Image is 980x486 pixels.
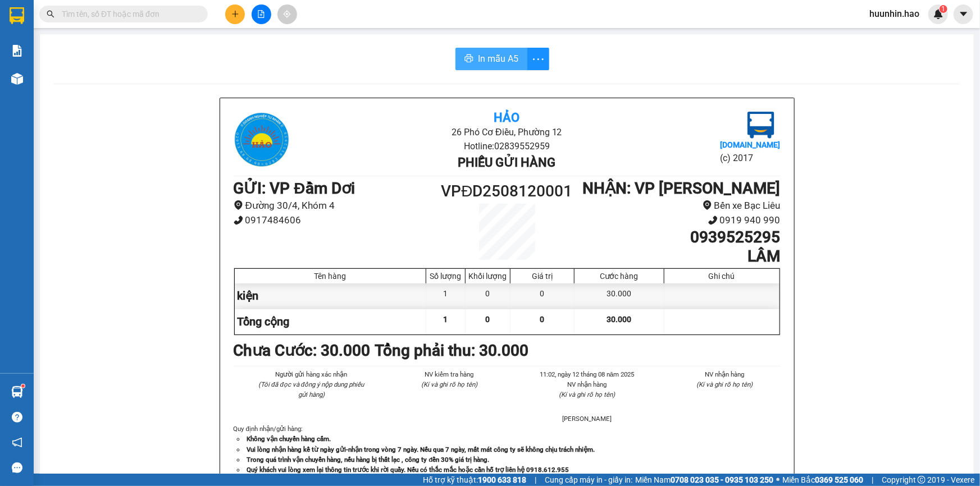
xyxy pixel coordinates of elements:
[252,4,271,24] button: file-add
[258,380,364,398] i: (Tôi đã đọc và đồng ý nộp dung phiếu gửi hàng)
[421,380,477,388] i: (Kí và ghi rõ họ tên)
[494,111,519,125] b: Hảo
[697,380,753,388] i: (Kí và ghi rõ họ tên)
[439,179,576,204] h1: VPĐD2508120001
[444,315,448,324] span: 1
[234,198,439,213] li: Đường 30/4, Khóm 4
[225,4,245,24] button: plus
[513,272,571,281] div: Giá trị
[231,10,239,18] span: plus
[375,341,529,360] b: Tổng phải thu: 30.000
[776,478,780,482] span: ⚪️
[325,139,689,153] li: Hotline: 02839552959
[708,216,718,225] span: phone
[426,283,466,309] div: 1
[933,9,943,19] img: icon-new-feature
[575,247,780,266] h1: LÂM
[234,179,355,198] b: GỬI : VP Đầm Dơi
[872,474,873,486] span: |
[671,475,773,484] strong: 0708 023 035 - 0935 103 250
[466,283,510,309] div: 0
[527,48,549,70] button: more
[577,272,660,281] div: Cước hàng
[703,200,712,210] span: environment
[283,10,291,18] span: aim
[527,52,549,66] span: more
[815,475,863,484] strong: 0369 525 060
[234,341,371,360] b: Chưa Cước : 30.000
[256,369,367,379] li: Người gửi hàng xác nhận
[575,198,780,213] li: Bến xe Bạc Liêu
[583,179,781,198] b: NHẬN : VP [PERSON_NAME]
[607,315,631,324] span: 30.000
[238,315,290,328] span: Tổng cộng
[234,200,243,210] span: environment
[234,424,781,474] div: Quy định nhận/gửi hàng :
[545,474,632,486] span: Cung cấp máy in - giấy in:
[12,462,22,473] span: message
[10,7,24,24] img: logo-vxr
[455,48,527,70] button: printerIn mẫu A5
[11,386,23,398] img: warehouse-icon
[559,391,615,398] i: (Kí và ghi rõ họ tên)
[575,283,664,309] div: 30.000
[860,7,928,21] span: huunhin.hao
[234,216,243,225] span: phone
[486,315,490,324] span: 0
[478,475,526,484] strong: 1900 633 818
[941,5,945,13] span: 1
[257,10,265,18] span: file-add
[247,446,595,453] strong: Vui lòng nhận hàng kể từ ngày gửi-nhận trong vòng 7 ngày. Nếu qua 7 ngày, mất mát công ty sẽ khôn...
[12,437,22,448] span: notification
[423,474,526,486] span: Hỗ trợ kỹ thuật:
[747,112,774,139] img: logo.jpg
[667,272,777,281] div: Ghi chú
[12,412,22,423] span: question-circle
[429,272,462,281] div: Số lượng
[782,474,863,486] span: Miền Bắc
[247,456,490,464] strong: Trong quá trình vận chuyển hàng, nếu hàng bị thất lạc , công ty đền 30% giá trị hàng.
[720,151,780,165] li: (c) 2017
[720,140,780,149] b: [DOMAIN_NAME]
[458,155,555,169] b: Phiếu gửi hàng
[277,4,297,24] button: aim
[959,9,969,19] span: caret-down
[532,414,643,424] li: [PERSON_NAME]
[47,10,54,18] span: search
[11,45,23,57] img: solution-icon
[669,369,781,379] li: NV nhận hàng
[478,52,518,66] span: In mẫu A5
[238,272,423,281] div: Tên hàng
[532,369,643,379] li: 11:02, ngày 12 tháng 08 năm 2025
[234,213,439,228] li: 0917484606
[532,379,643,389] li: NV nhận hàng
[11,73,23,85] img: warehouse-icon
[235,283,427,309] div: kiện
[954,4,973,24] button: caret-down
[575,213,780,228] li: 0919 940 990
[940,5,947,13] sup: 1
[468,272,507,281] div: Khối lượng
[535,474,536,486] span: |
[635,474,773,486] span: Miền Nam
[464,54,473,65] span: printer
[510,283,575,309] div: 0
[394,369,505,379] li: NV kiểm tra hàng
[918,476,926,484] span: copyright
[62,8,194,20] input: Tìm tên, số ĐT hoặc mã đơn
[247,466,569,474] strong: Quý khách vui lòng xem lại thông tin trước khi rời quầy. Nếu có thắc mắc hoặc cần hỗ trợ liên hệ ...
[247,435,331,443] strong: Không vận chuyển hàng cấm.
[234,112,290,168] img: logo.jpg
[325,125,689,139] li: 26 Phó Cơ Điều, Phường 12
[21,384,25,388] sup: 1
[540,315,545,324] span: 0
[575,228,780,247] h1: 0939525295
